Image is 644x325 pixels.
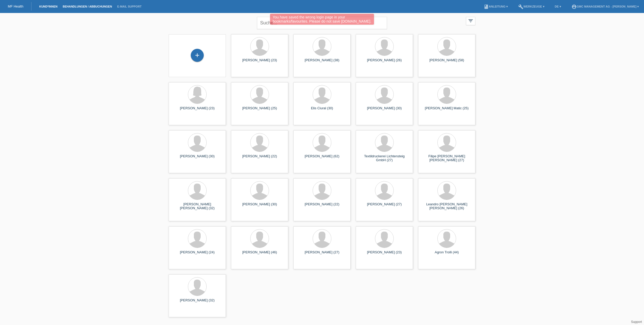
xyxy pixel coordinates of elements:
div: Elis Ciural (30) [298,106,346,114]
a: buildWerkzeuge ▾ [516,5,547,8]
div: Leandro [PERSON_NAME] [PERSON_NAME] (26) [422,202,471,211]
div: Textildruckerei Lichtensteig GmbH (27) [360,154,409,162]
a: bookAnleitung ▾ [481,5,510,8]
div: [PERSON_NAME] (22) [298,202,346,211]
div: [PERSON_NAME] (30) [173,154,222,162]
div: [PERSON_NAME] (24) [173,250,222,259]
div: [PERSON_NAME] [PERSON_NAME] (32) [173,202,222,211]
div: You have saved the wrong login page in your bookmarks/favourites. Please do not save [DOMAIN_NAME]. [270,14,374,25]
div: [PERSON_NAME] (26) [360,58,409,66]
a: DE ▾ [552,5,564,8]
div: [PERSON_NAME] (46) [235,250,284,259]
div: [PERSON_NAME] (30) [360,106,409,114]
div: [PERSON_NAME] (32) [173,298,222,307]
a: Behandlungen / Abbuchungen [60,5,115,8]
a: account_circleGMC Management AG - [PERSON_NAME] ▾ [569,5,641,8]
i: book [484,4,489,9]
div: [PERSON_NAME] (38) [298,58,346,66]
div: [PERSON_NAME] (25) [235,106,284,114]
div: [PERSON_NAME] (58) [422,58,471,66]
a: Support [631,320,642,324]
div: [PERSON_NAME] Matic (25) [422,106,471,114]
div: [PERSON_NAME] (30) [235,202,284,211]
div: Filipe [PERSON_NAME] [PERSON_NAME] (27) [422,154,471,162]
i: account_circle [571,4,577,9]
a: Kund*innen [37,5,60,8]
div: Kund*in hinzufügen [191,51,203,60]
div: [PERSON_NAME] (27) [298,250,346,259]
a: MF Health [8,4,23,8]
div: Agron Trolli (44) [422,250,471,259]
div: [PERSON_NAME] (22) [235,154,284,162]
div: [PERSON_NAME] (23) [173,106,222,114]
div: [PERSON_NAME] (27) [360,202,409,211]
a: E-Mail Support [115,5,144,8]
div: [PERSON_NAME] (62) [298,154,346,162]
div: [PERSON_NAME] (23) [235,58,284,66]
i: build [518,4,523,9]
div: [PERSON_NAME] (23) [360,250,409,259]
